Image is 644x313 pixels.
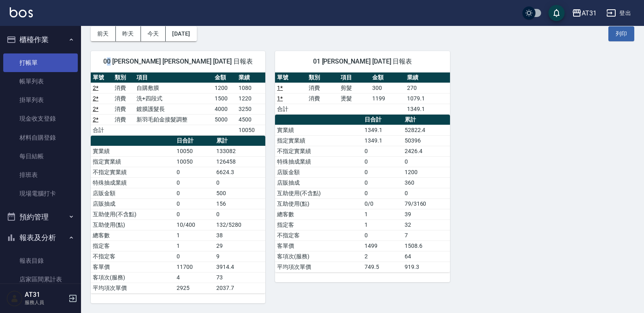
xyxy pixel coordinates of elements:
[363,209,403,219] td: 1
[91,283,175,293] td: 平均項次單價
[3,72,78,91] a: 帳單列表
[175,272,214,283] td: 4
[213,93,237,104] td: 1500
[307,83,338,93] td: 消費
[237,93,265,104] td: 1220
[275,72,307,83] th: 單號
[175,219,214,230] td: 10/400
[363,251,403,262] td: 2
[134,114,213,125] td: 新羽毛鉑金接髮調整
[100,57,256,66] span: 00 [PERSON_NAME] [PERSON_NAME] [DATE] 日報表
[91,219,175,230] td: 互助使用(點)
[237,114,265,125] td: 4500
[166,26,196,41] button: [DATE]
[3,270,78,289] a: 店家區間累計表
[175,188,214,198] td: 0
[548,5,565,21] button: save
[363,262,403,272] td: 749.5
[237,104,265,114] td: 3250
[134,72,213,83] th: 項目
[339,93,370,104] td: 燙髮
[214,167,265,177] td: 6624.3
[405,93,450,104] td: 1079.1
[363,219,403,230] td: 1
[91,177,175,188] td: 特殊抽成業績
[237,83,265,93] td: 1080
[214,219,265,230] td: 132/5280
[403,230,450,241] td: 7
[3,227,78,248] button: 報表及分析
[363,188,403,198] td: 0
[214,262,265,272] td: 3914.4
[175,262,214,272] td: 11700
[175,230,214,241] td: 1
[213,83,237,93] td: 1200
[370,72,405,83] th: 金額
[3,251,78,270] a: 報表目錄
[214,251,265,262] td: 9
[285,57,440,66] span: 01 [PERSON_NAME] [DATE] 日報表
[307,93,338,104] td: 消費
[275,188,363,198] td: 互助使用(不含點)
[91,156,175,167] td: 指定實業績
[275,251,363,262] td: 客項次(服務)
[275,209,363,219] td: 總客數
[91,198,175,209] td: 店販抽成
[91,146,175,156] td: 實業績
[363,135,403,146] td: 1349.1
[214,209,265,219] td: 0
[403,262,450,272] td: 919.3
[403,198,450,209] td: 79/3160
[113,104,134,114] td: 消費
[363,115,403,125] th: 日合計
[363,167,403,177] td: 0
[113,93,134,104] td: 消費
[403,167,450,177] td: 1200
[134,104,213,114] td: 鍍膜護髮長
[214,188,265,198] td: 500
[339,72,370,83] th: 項目
[6,290,23,307] img: Person
[214,156,265,167] td: 126458
[91,72,265,136] table: a dense table
[116,26,141,41] button: 昨天
[363,125,403,135] td: 1349.1
[175,177,214,188] td: 0
[403,125,450,135] td: 52822.4
[403,135,450,146] td: 50396
[91,272,175,283] td: 客項次(服務)
[175,198,214,209] td: 0
[175,146,214,156] td: 10050
[275,156,363,167] td: 特殊抽成業績
[403,188,450,198] td: 0
[175,283,214,293] td: 2925
[275,135,363,146] td: 指定實業績
[10,7,33,17] img: Logo
[113,114,134,125] td: 消費
[569,5,600,21] button: AT31
[3,53,78,72] a: 打帳單
[403,209,450,219] td: 39
[214,272,265,283] td: 73
[91,72,113,83] th: 單號
[175,167,214,177] td: 0
[275,115,450,273] table: a dense table
[91,241,175,251] td: 指定客
[608,26,634,41] button: 列印
[214,283,265,293] td: 2037.7
[403,177,450,188] td: 360
[91,26,116,41] button: 前天
[405,72,450,83] th: 業績
[370,93,405,104] td: 1199
[175,251,214,262] td: 0
[214,177,265,188] td: 0
[275,262,363,272] td: 平均項次單價
[214,146,265,156] td: 133082
[113,83,134,93] td: 消費
[91,230,175,241] td: 總客數
[403,156,450,167] td: 0
[363,177,403,188] td: 0
[175,156,214,167] td: 10050
[307,72,338,83] th: 類別
[91,167,175,177] td: 不指定實業績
